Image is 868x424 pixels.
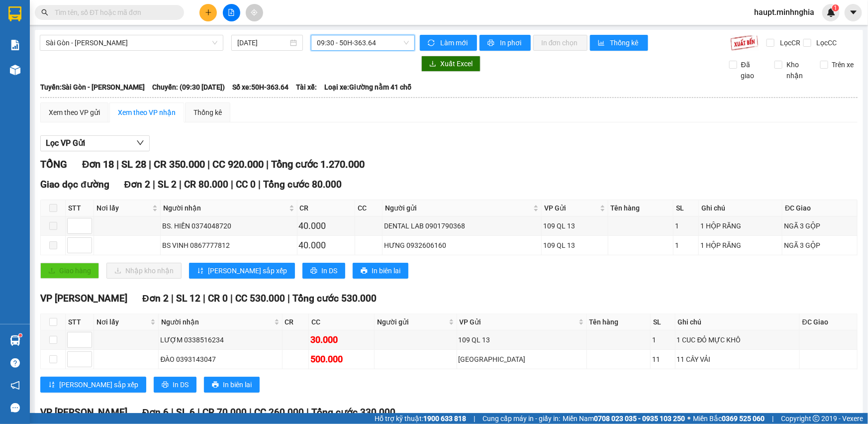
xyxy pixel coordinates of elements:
span: sync [428,39,436,47]
span: Đơn 2 [124,179,151,190]
span: down [136,139,144,147]
span: download [429,60,436,68]
span: Đơn 6 [142,407,169,418]
input: Tìm tên, số ĐT hoặc mã đơn [55,7,172,18]
span: plus [205,9,212,16]
span: SL 28 [121,158,146,170]
span: | [288,293,290,304]
span: CC 530.000 [235,293,285,304]
div: 1 HỘP RĂNG [700,240,780,251]
strong: 0369 525 060 [722,415,765,423]
input: 12/09/2025 [237,37,288,48]
span: printer [212,381,219,389]
button: printerIn DS [302,263,345,279]
div: Xem theo VP nhận [118,107,176,118]
span: Sài Gòn - Phan Rí [46,35,217,50]
span: printer [162,381,169,389]
span: In phơi [500,37,523,48]
span: [PERSON_NAME] sắp xếp [208,265,287,276]
div: ĐÀO 0393143047 [160,354,280,365]
span: Nơi lấy [96,317,148,327]
div: 1 HỘP RĂNG [700,220,780,231]
img: logo-vxr [8,6,21,21]
div: 1 [652,334,674,345]
span: message [10,403,20,413]
span: printer [361,267,368,275]
span: CR 350.000 [154,158,205,170]
th: Tên hàng [608,200,674,216]
sup: 1 [19,334,22,337]
th: ĐC Giao [782,200,858,216]
div: 1 CUC ĐỎ MỰC KHÔ [677,334,798,345]
div: 11 [652,354,674,365]
img: warehouse-icon [10,335,20,346]
span: CR 80.000 [184,179,228,190]
span: | [306,407,309,418]
span: | [171,293,174,304]
button: Lọc VP Gửi [40,135,150,151]
span: Người gửi [385,203,531,213]
span: 1 [834,4,837,11]
span: | [153,179,155,190]
span: VP [PERSON_NAME] [40,293,127,304]
th: CC [309,314,375,330]
span: CC 920.000 [212,158,264,170]
button: syncLàm mới [420,35,477,51]
span: 09:30 - 50H-363.64 [317,35,409,50]
th: STT [66,314,94,330]
span: Số xe: 50H-363.64 [232,82,289,93]
span: | [203,293,205,304]
span: SL 12 [176,293,200,304]
span: Người gửi [377,317,446,327]
div: DENTAL LAB 0901790368 [384,220,540,231]
span: Kho nhận [782,59,812,81]
span: file-add [228,9,235,16]
span: Miền Nam [563,413,685,424]
div: HƯNG 0932606160 [384,240,540,251]
button: downloadNhập kho nhận [106,263,182,279]
span: | [230,293,233,304]
span: VP Gửi [460,317,577,327]
span: In biên lai [372,265,400,276]
span: search [41,9,48,16]
div: 109 QL 13 [543,220,606,231]
span: | [171,407,174,418]
span: | [116,158,119,170]
span: question-circle [10,358,20,368]
span: Tài xế: [296,82,317,93]
button: sort-ascending[PERSON_NAME] sắp xếp [189,263,295,279]
div: 109 QL 13 [459,334,585,345]
th: CR [283,314,309,330]
img: solution-icon [10,40,20,50]
span: caret-down [849,8,858,17]
span: | [249,407,252,418]
th: SL [651,314,675,330]
span: | [258,179,261,190]
span: CC 0 [236,179,256,190]
span: Lọc CR [776,37,802,48]
div: 40.000 [299,219,354,233]
div: [GEOGRAPHIC_DATA] [459,354,585,365]
span: Trên xe [828,59,858,70]
strong: 0708 023 035 - 0935 103 250 [594,415,685,423]
span: Giao dọc đường [40,179,109,190]
span: Đơn 18 [82,158,114,170]
span: SL 6 [176,407,195,418]
span: Lọc VP Gửi [46,137,85,149]
img: warehouse-icon [10,65,20,75]
button: file-add [223,4,240,21]
div: Thống kê [193,107,222,118]
img: icon-new-feature [827,8,836,17]
th: CR [297,200,356,216]
button: plus [199,4,217,21]
button: bar-chartThống kê [590,35,648,51]
span: Chuyến: (09:30 [DATE]) [152,82,225,93]
div: 109 QL 13 [543,240,606,251]
span: | [149,158,151,170]
button: printerIn biên lai [204,377,260,393]
span: Đã giao [737,59,767,81]
span: Thống kê [610,37,640,48]
span: aim [251,9,258,16]
span: [PERSON_NAME] sắp xếp [59,379,138,390]
span: Loại xe: Giường nằm 41 chỗ [324,82,411,93]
